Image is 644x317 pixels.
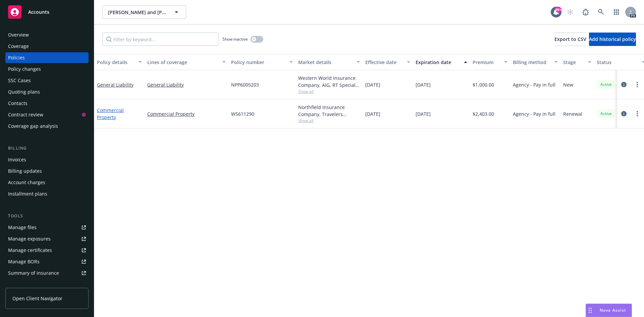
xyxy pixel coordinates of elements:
a: General Liability [147,81,226,88]
div: Tools [5,213,89,219]
div: Western World Insurance Company, AIG, RT Specialty Insurance Services, LLC (RSG Specialty, LLC) [298,74,360,89]
div: Billing updates [8,166,42,176]
a: Invoices [5,154,89,165]
span: Agency - Pay in full [513,81,555,88]
button: [PERSON_NAME] and [PERSON_NAME] [102,5,186,19]
button: Lines of coverage [145,54,228,70]
span: Renewal [563,110,582,117]
button: Policy number [228,54,296,70]
a: Contract review [5,109,89,120]
a: Commercial Property [147,110,226,117]
span: [DATE] [365,81,380,88]
a: Policies [5,52,89,63]
div: Stage [563,59,584,66]
div: Billing method [513,59,550,66]
span: $1,000.00 [473,81,494,88]
a: Coverage gap analysis [5,121,89,131]
a: Manage files [5,222,89,233]
div: Quoting plans [8,87,40,97]
button: Stage [560,54,594,70]
a: Account charges [5,177,89,188]
span: WS611290 [231,110,254,117]
a: Coverage [5,41,89,52]
div: Overview [8,30,29,40]
span: Accounts [28,9,49,15]
a: circleInformation [620,110,628,118]
a: Manage certificates [5,245,89,256]
div: Account charges [8,177,45,188]
a: Overview [5,30,89,40]
a: General Liability [97,82,133,88]
div: SSC Cases [8,75,31,86]
button: Market details [296,54,363,70]
a: Commercial Property [97,107,124,120]
div: Manage BORs [8,256,40,267]
div: Expiration date [416,59,460,66]
a: more [633,81,641,89]
button: Policy details [94,54,145,70]
button: Add historical policy [589,33,636,46]
button: Nova Assist [586,304,632,317]
a: SSC Cases [5,75,89,86]
a: Manage exposures [5,233,89,244]
div: Invoices [8,154,26,165]
a: Quoting plans [5,87,89,97]
span: Show all [298,89,360,94]
div: Market details [298,59,353,66]
span: Add historical policy [589,36,636,42]
span: [DATE] [416,81,431,88]
span: Export to CSV [554,36,586,42]
div: Policy changes [8,64,41,74]
a: Start snowing [563,5,577,19]
a: more [633,110,641,118]
div: Policies [8,52,25,63]
div: Manage files [8,222,37,233]
a: circleInformation [620,81,628,89]
a: Installment plans [5,189,89,199]
div: Premium [473,59,500,66]
span: Show all [298,118,360,123]
div: Coverage [8,41,29,52]
div: Billing [5,145,89,152]
a: Billing updates [5,166,89,176]
div: 99+ [555,7,561,13]
div: Effective date [365,59,403,66]
span: [DATE] [416,110,431,117]
span: Active [599,111,613,117]
span: Active [599,82,613,88]
a: Policy changes [5,64,89,74]
a: Manage BORs [5,256,89,267]
a: Accounts [5,3,89,21]
span: [PERSON_NAME] and [PERSON_NAME] [108,9,166,16]
div: Coverage gap analysis [8,121,58,131]
div: Drag to move [586,304,594,317]
div: Status [597,59,638,66]
div: Manage certificates [8,245,52,256]
div: Installment plans [8,189,47,199]
div: Northfield Insurance Company, Travelers Insurance, RT Specialty Insurance Services, LLC (RSG Spec... [298,104,360,118]
div: Policy details [97,59,135,66]
span: New [563,81,573,88]
span: [DATE] [365,110,380,117]
div: Manage exposures [8,233,51,244]
a: Report a Bug [579,5,592,19]
span: Show inactive [222,36,248,42]
button: Billing method [510,54,560,70]
button: Premium [470,54,510,70]
span: Nova Assist [600,307,626,313]
div: Contacts [8,98,28,109]
button: Expiration date [413,54,470,70]
span: NPP6005203 [231,81,259,88]
button: Export to CSV [554,33,586,46]
a: Switch app [610,5,623,19]
div: Contract review [8,109,43,120]
a: Summary of insurance [5,268,89,278]
span: Open Client Navigator [12,295,62,302]
a: Search [594,5,608,19]
input: Filter by keyword... [102,33,218,46]
div: Summary of insurance [8,268,59,278]
div: Lines of coverage [147,59,218,66]
button: Effective date [363,54,413,70]
span: Agency - Pay in full [513,110,555,117]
